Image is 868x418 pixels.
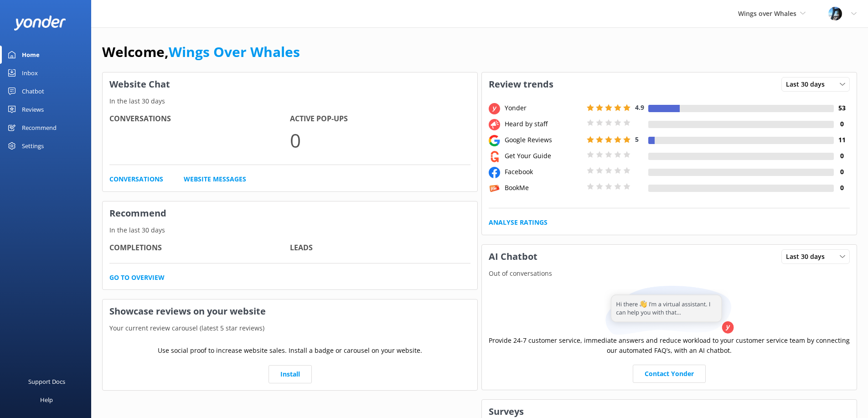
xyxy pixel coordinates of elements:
a: Conversations [109,174,163,184]
a: Wings Over Whales [169,42,300,61]
p: In the last 30 days [103,96,477,106]
h4: Conversations [109,113,290,125]
div: BookMe [502,183,584,193]
div: Facebook [502,167,584,177]
div: Get Your Guide [502,151,584,161]
h3: Review trends [482,72,560,96]
img: assistant... [603,286,735,335]
span: 5 [635,135,639,144]
h4: 0 [834,151,850,161]
h3: Recommend [103,201,477,225]
div: Google Reviews [502,135,584,145]
p: Provide 24-7 customer service, immediate answers and reduce workload to your customer service tea... [489,335,850,356]
div: Yonder [502,103,584,113]
a: Go to overview [109,273,165,283]
div: Home [22,46,40,64]
div: Inbox [22,64,38,82]
div: Support Docs [28,372,65,391]
a: Contact Yonder [633,365,706,383]
p: Out of conversations [482,268,857,279]
div: Reviews [22,100,44,119]
div: Settings [22,137,44,155]
h4: 0 [834,119,850,129]
span: Last 30 days [786,252,830,262]
img: 145-1635463833.jpg [828,7,842,21]
p: 0 [290,125,470,155]
p: Use social proof to increase website sales. Install a badge or carousel on your website. [158,346,422,356]
h4: Completions [109,242,290,254]
h4: 0 [834,183,850,193]
div: Heard by staff [502,119,584,129]
span: Wings over Whales [738,9,796,18]
div: Chatbot [22,82,44,100]
a: Website Messages [184,174,246,184]
h3: Showcase reviews on your website [103,299,477,323]
h4: 0 [834,167,850,177]
a: Analyse Ratings [489,217,548,227]
h4: Leads [290,242,470,254]
h4: 53 [834,103,850,113]
span: Last 30 days [786,79,830,89]
h4: Active Pop-ups [290,113,470,125]
img: yonder-white-logo.png [14,15,66,31]
a: Install [269,365,312,383]
h1: Welcome, [102,41,300,63]
p: Your current review carousel (latest 5 star reviews) [103,323,477,333]
h3: AI Chatbot [482,245,544,268]
div: Recommend [22,119,57,137]
div: Help [40,391,53,409]
h3: Website Chat [103,72,477,96]
h4: 11 [834,135,850,145]
span: 4.9 [635,103,644,112]
p: In the last 30 days [103,225,477,235]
